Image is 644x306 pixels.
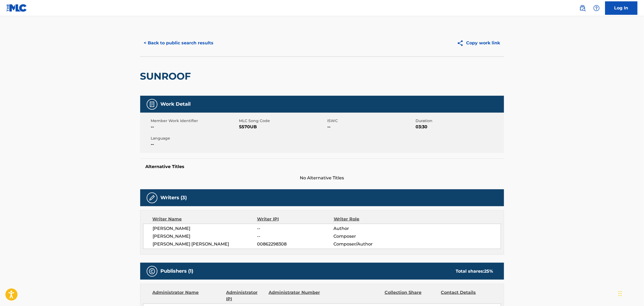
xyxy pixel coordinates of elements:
[257,225,333,232] span: --
[334,225,403,232] span: Author
[149,268,155,275] img: Publishers
[140,70,194,82] h2: SUNROOF
[140,36,217,50] button: < Back to public search results
[161,101,191,107] h5: Work Detail
[151,141,238,148] span: --
[149,195,155,201] img: Writers
[161,268,193,274] h5: Publishers (1)
[149,101,155,108] img: Work Detail
[239,124,326,130] span: S570UB
[257,241,333,247] span: 00862298308
[153,289,222,302] div: Administrator Name
[257,216,334,222] div: Writer IPI
[579,5,586,11] img: search
[577,3,588,13] a: Public Search
[328,124,414,130] span: --
[593,5,600,11] img: help
[416,124,503,130] span: 03:30
[151,124,238,130] span: --
[153,233,257,240] span: [PERSON_NAME]
[153,241,257,247] span: [PERSON_NAME] [PERSON_NAME]
[334,241,403,247] span: Composer/Author
[153,225,257,232] span: [PERSON_NAME]
[226,289,265,302] div: Administrator IPI
[6,4,27,12] img: MLC Logo
[385,289,437,302] div: Collection Share
[617,280,644,306] iframe: Chat Widget
[619,286,622,302] div: Drag
[456,268,493,275] div: Total shares:
[239,118,326,124] span: MLC Song Code
[416,118,503,124] span: Duration
[146,164,499,169] h5: Alternative Titles
[441,289,493,302] div: Contact Details
[257,233,333,240] span: --
[457,40,466,47] img: Copy work link
[269,289,321,302] div: Administrator Number
[153,216,257,222] div: Writer Name
[151,118,238,124] span: Member Work Identifier
[334,216,403,222] div: Writer Role
[591,3,602,13] div: Help
[140,175,504,181] span: No Alternative Titles
[484,269,493,274] span: 25 %
[161,195,187,201] h5: Writers (3)
[334,233,403,240] span: Composer
[151,136,238,141] span: Language
[328,118,414,124] span: ISWC
[453,36,504,50] button: Copy work link
[605,1,638,15] a: Log In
